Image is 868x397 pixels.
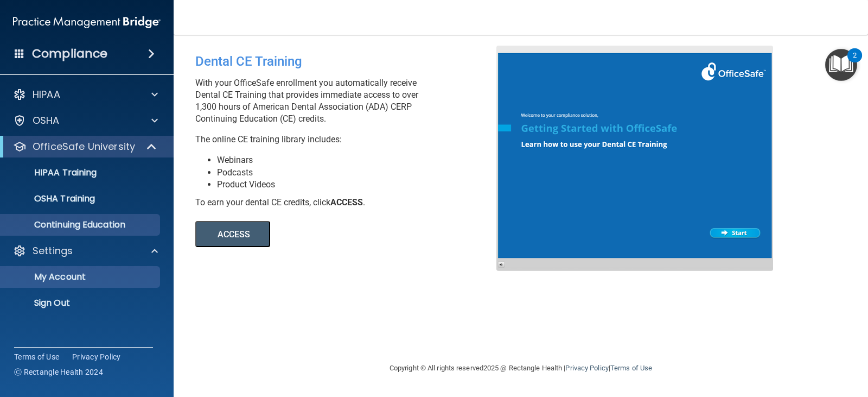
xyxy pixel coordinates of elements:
[195,134,505,146] p: The online CE training library includes:
[610,364,652,372] a: Terms of Use
[7,219,155,230] p: Continuing Education
[195,46,505,77] div: Dental CE Training
[33,114,60,127] p: OSHA
[814,327,855,368] iframe: Drift Widget Chat Controller
[195,221,270,247] button: ACCESS
[13,88,158,101] a: HIPAA
[72,351,121,362] a: Privacy Policy
[13,244,158,257] a: Settings
[7,272,155,282] p: My Account
[323,351,719,386] div: Copyright © All rights reserved 2025 @ Rectangle Health | |
[13,140,157,153] a: OfficeSafe University
[565,364,608,372] a: Privacy Policy
[33,244,73,257] p: Settings
[217,154,505,166] li: Webinars
[33,140,135,153] p: OfficeSafe University
[14,367,103,377] span: Ⓒ Rectangle Health 2024
[7,167,97,178] p: HIPAA Training
[853,55,857,70] div: 2
[217,179,505,191] li: Product Videos
[195,77,505,125] p: With your OfficeSafe enrollment you automatically receive Dental CE Training that provides immedi...
[7,298,155,308] p: Sign Out
[195,197,505,209] div: To earn your dental CE credits, click .
[217,167,505,179] li: Podcasts
[14,351,59,362] a: Terms of Use
[32,46,107,61] h4: Compliance
[13,11,161,33] img: PMB logo
[195,231,492,239] a: ACCESS
[33,88,60,101] p: HIPAA
[825,49,857,81] button: Open Resource Center, 2 new notifications
[330,197,363,207] b: ACCESS
[13,114,158,127] a: OSHA
[7,193,95,204] p: OSHA Training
